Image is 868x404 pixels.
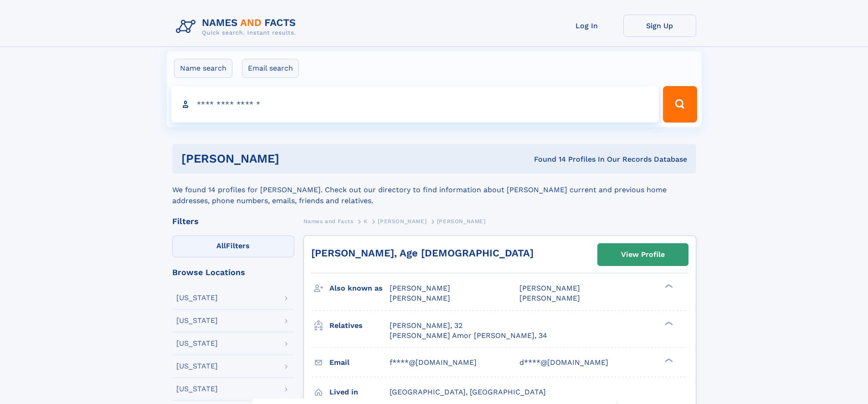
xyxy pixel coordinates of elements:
[176,294,218,302] div: [US_STATE]
[364,215,368,227] a: K
[172,235,294,257] label: Filters
[329,355,390,370] h3: Email
[364,218,368,225] span: K
[621,244,665,265] div: View Profile
[390,331,547,341] a: [PERSON_NAME] Amor [PERSON_NAME], 34
[176,340,218,347] div: [US_STATE]
[378,215,426,227] a: [PERSON_NAME]
[216,241,226,250] span: All
[663,320,673,326] div: ❯
[176,363,218,370] div: [US_STATE]
[390,294,450,302] span: [PERSON_NAME]
[406,154,687,164] div: Found 14 Profiles In Our Records Database
[378,218,426,225] span: [PERSON_NAME]
[303,215,354,227] a: Names and Facts
[172,15,303,39] img: Logo Names and Facts
[172,174,696,206] div: We found 14 profiles for [PERSON_NAME]. Check out our directory to find information about [PERSON...
[172,217,294,225] div: Filters
[171,86,659,123] input: search input
[390,321,462,331] a: [PERSON_NAME], 32
[519,284,580,292] span: [PERSON_NAME]
[390,388,546,396] span: [GEOGRAPHIC_DATA], [GEOGRAPHIC_DATA]
[181,153,407,164] h1: [PERSON_NAME]
[550,15,623,37] a: Log In
[176,385,218,393] div: [US_STATE]
[176,317,218,324] div: [US_STATE]
[172,268,294,276] div: Browse Locations
[311,247,534,259] a: [PERSON_NAME], Age [DEMOGRAPHIC_DATA]
[329,384,390,400] h3: Lived in
[663,86,697,123] button: Search Button
[598,244,688,266] a: View Profile
[242,59,299,78] label: Email search
[663,283,673,289] div: ❯
[329,318,390,333] h3: Relatives
[519,294,580,302] span: [PERSON_NAME]
[437,218,486,225] span: [PERSON_NAME]
[390,284,450,292] span: [PERSON_NAME]
[623,15,696,37] a: Sign Up
[174,59,232,78] label: Name search
[663,357,673,363] div: ❯
[329,281,390,296] h3: Also known as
